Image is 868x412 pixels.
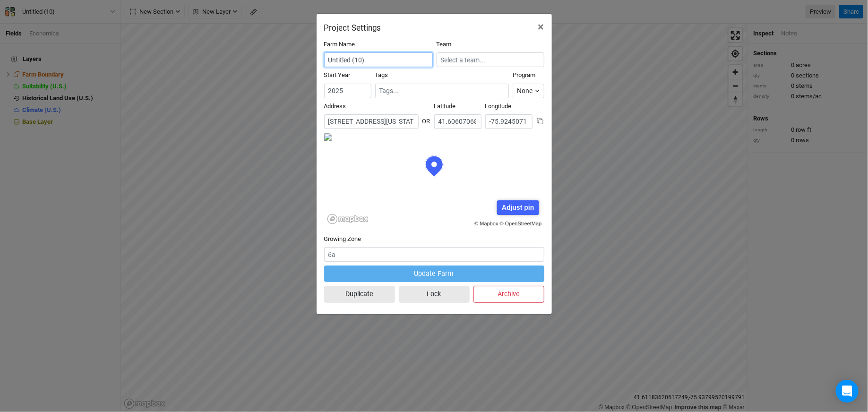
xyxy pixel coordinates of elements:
div: Open Intercom Messenger [836,380,859,403]
button: Close [531,14,552,40]
button: Duplicate [324,286,395,302]
input: Address (123 James St...) [324,114,419,129]
label: Team [437,40,452,49]
a: © OpenStreetMap [500,221,542,226]
label: Tags [375,71,388,79]
label: Start Year [324,71,351,79]
a: Mapbox logo [327,214,369,224]
input: Project/Farm Name [324,52,433,67]
label: Farm Name [324,40,355,49]
button: Copy [536,117,544,125]
button: Update Farm [324,266,544,282]
div: None [517,86,533,96]
input: 6a [324,247,544,262]
input: Select a team... [437,52,544,67]
input: Latitude [434,114,481,129]
a: © Mapbox [474,221,498,226]
input: Longitude [485,114,533,129]
label: Program [513,71,535,79]
input: Start Year [324,84,371,98]
label: Growing Zone [324,235,361,243]
h2: Project Settings [324,23,381,33]
label: Address [324,102,346,111]
div: Adjust pin [497,200,539,215]
button: None [513,84,544,98]
button: Archive [473,286,544,302]
label: Latitude [434,102,456,111]
div: OR [422,110,430,126]
label: Longitude [485,102,512,111]
input: Tags... [379,86,505,96]
span: × [538,20,544,34]
button: Lock [399,286,470,302]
